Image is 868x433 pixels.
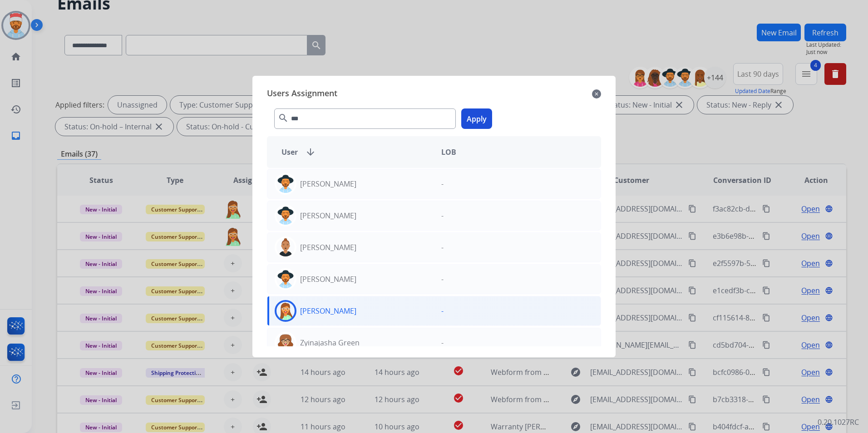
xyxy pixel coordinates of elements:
p: - [441,274,444,285]
p: [PERSON_NAME] [300,178,356,189]
mat-icon: search [278,113,289,123]
p: - [441,337,444,348]
p: [PERSON_NAME] [300,210,356,221]
span: Users Assignment [267,87,337,101]
p: [PERSON_NAME] [300,274,356,285]
p: - [441,242,444,253]
p: - [441,210,444,221]
button: Apply [461,108,492,129]
p: Zyinajasha Green [300,337,360,348]
mat-icon: arrow_downward [305,147,316,157]
mat-icon: close [592,89,601,99]
p: - [441,305,444,316]
p: - [441,178,444,189]
p: [PERSON_NAME] [300,242,356,253]
div: User [274,147,434,157]
p: [PERSON_NAME] [300,305,356,316]
span: LOB [441,147,456,157]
